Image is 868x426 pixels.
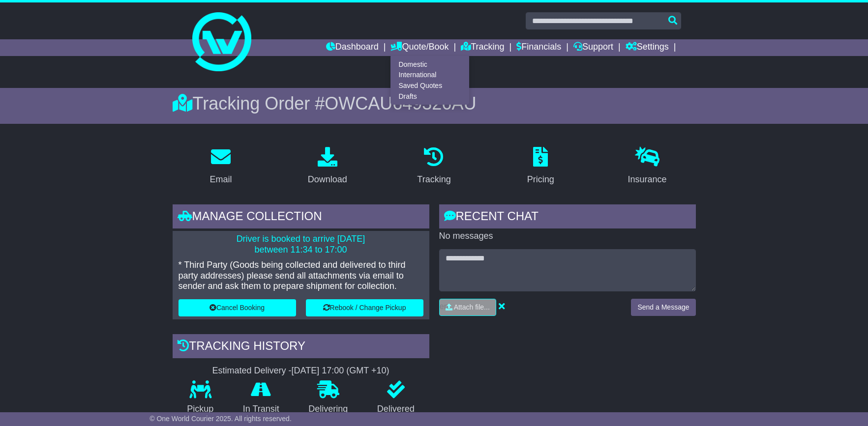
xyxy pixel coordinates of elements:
[210,173,232,186] div: Email
[439,231,696,242] p: No messages
[325,93,476,114] span: OWCAU649326AU
[294,404,363,415] p: Delivering
[417,173,450,186] div: Tracking
[527,173,554,186] div: Pricing
[179,299,296,316] button: Cancel Booking
[391,81,469,91] a: Saved Quotes
[228,404,294,415] p: In Transit
[411,143,457,190] a: Tracking
[173,204,429,231] div: Manage collection
[306,299,423,316] button: Rebook / Change Pickup
[521,143,561,190] a: Pricing
[173,334,429,361] div: Tracking history
[173,93,696,114] div: Tracking Order #
[391,91,469,102] a: Drafts
[573,39,613,56] a: Support
[391,70,469,81] a: International
[628,173,667,186] div: Insurance
[362,404,429,415] p: Delivered
[391,59,469,70] a: Domestic
[439,204,696,231] div: RECENT CHAT
[173,366,429,376] div: Estimated Delivery -
[292,366,389,376] div: [DATE] 17:00 (GMT +10)
[179,260,423,292] p: * Third Party (Goods being collected and delivered to third party addresses) please send all atta...
[390,56,469,105] div: Quote/Book
[150,415,292,423] span: © One World Courier 2025. All rights reserved.
[173,404,229,415] p: Pickup
[626,39,669,56] a: Settings
[461,39,504,56] a: Tracking
[631,299,695,316] button: Send a Message
[203,143,238,190] a: Email
[301,143,354,190] a: Download
[390,39,449,56] a: Quote/Book
[308,173,347,186] div: Download
[179,234,423,255] p: Driver is booked to arrive [DATE] between 11:34 to 17:00
[326,39,379,56] a: Dashboard
[516,39,561,56] a: Financials
[622,143,673,190] a: Insurance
